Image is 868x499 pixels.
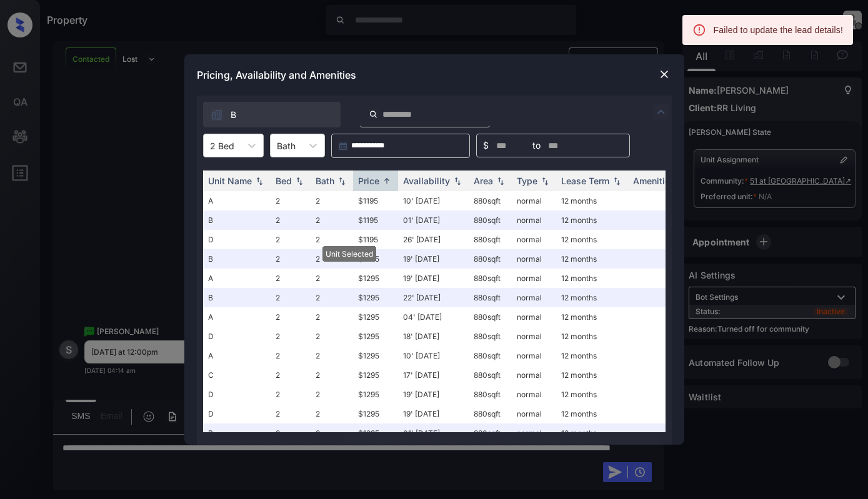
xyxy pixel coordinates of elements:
td: 2 [311,346,353,365]
td: 17' [DATE] [398,365,469,385]
img: sorting [539,177,551,185]
td: 2 [271,210,311,230]
td: 2 [311,249,353,269]
td: 2 [311,191,353,210]
td: 10' [DATE] [398,191,469,210]
td: $1195 [353,210,398,230]
img: sorting [253,177,266,185]
td: 12 months [556,385,628,404]
td: A [203,307,271,327]
td: B [203,423,271,443]
td: 880 sqft [469,404,512,423]
td: 880 sqft [469,385,512,404]
td: 2 [311,230,353,249]
td: 19' [DATE] [398,249,469,269]
span: $ [483,139,489,152]
div: Price [358,175,379,186]
td: $1295 [353,346,398,365]
td: 12 months [556,249,628,269]
td: 2 [271,191,311,210]
td: normal [512,423,556,443]
td: 12 months [556,346,628,365]
img: sorting [381,176,393,185]
td: $1295 [353,385,398,404]
div: Bed [276,175,292,186]
td: 2 [311,269,353,288]
td: C [203,365,271,385]
td: normal [512,365,556,385]
div: Availability [403,175,450,186]
td: 880 sqft [469,210,512,230]
td: normal [512,327,556,346]
td: $1295 [353,404,398,423]
td: 01' [DATE] [398,423,469,443]
td: 2 [271,288,311,307]
td: 2 [311,210,353,230]
td: normal [512,210,556,230]
td: $1295 [353,269,398,288]
td: $1295 [353,365,398,385]
div: Failed to update the lead details! [714,19,843,41]
span: to [532,139,541,152]
td: 12 months [556,230,628,249]
img: sorting [451,177,464,185]
div: Lease Term [561,175,609,186]
td: 880 sqft [469,288,512,307]
td: B [203,249,271,269]
td: 12 months [556,288,628,307]
td: normal [512,346,556,365]
span: B [231,108,236,122]
img: sorting [336,177,348,185]
td: 12 months [556,327,628,346]
td: 12 months [556,210,628,230]
div: Area [474,175,493,186]
td: normal [512,404,556,423]
td: 26' [DATE] [398,230,469,249]
td: 2 [311,288,353,307]
td: A [203,269,271,288]
td: $1295 [353,423,398,443]
div: Amenities [633,175,675,186]
td: 01' [DATE] [398,210,469,230]
td: normal [512,249,556,269]
td: 12 months [556,404,628,423]
td: normal [512,230,556,249]
td: 22' [DATE] [398,288,469,307]
img: icon-zuma [369,109,378,120]
img: icon-zuma [211,109,223,121]
img: icon-zuma [654,104,669,119]
td: A [203,346,271,365]
td: 2 [271,249,311,269]
td: 12 months [556,269,628,288]
td: A [203,191,271,210]
td: 12 months [556,423,628,443]
td: 19' [DATE] [398,385,469,404]
td: 2 [271,423,311,443]
td: $1195 [353,230,398,249]
td: 880 sqft [469,249,512,269]
td: $1295 [353,327,398,346]
td: 18' [DATE] [398,327,469,346]
td: D [203,385,271,404]
img: sorting [494,177,507,185]
td: 880 sqft [469,327,512,346]
td: $1295 [353,249,398,269]
td: 2 [271,269,311,288]
td: normal [512,191,556,210]
td: normal [512,269,556,288]
td: normal [512,307,556,327]
td: 19' [DATE] [398,269,469,288]
td: 2 [311,307,353,327]
td: 2 [271,346,311,365]
img: sorting [611,177,623,185]
td: D [203,404,271,423]
td: $1195 [353,191,398,210]
img: sorting [293,177,306,185]
td: 12 months [556,191,628,210]
td: 2 [311,385,353,404]
td: 880 sqft [469,191,512,210]
td: 12 months [556,307,628,327]
td: 2 [311,365,353,385]
td: 880 sqft [469,346,512,365]
td: 10' [DATE] [398,346,469,365]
